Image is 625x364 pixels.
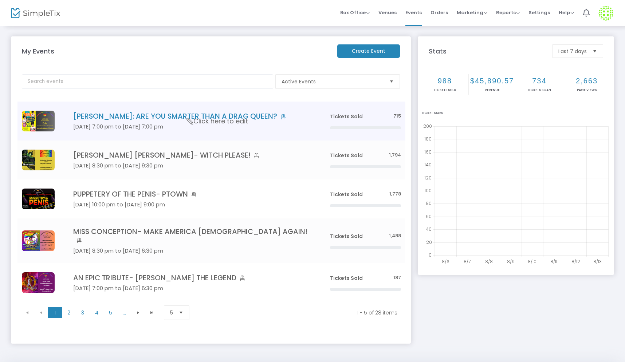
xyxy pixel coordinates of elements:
[330,152,363,159] span: Tickets Sold
[593,258,602,265] text: 8/13
[558,48,587,55] span: Last 7 days
[457,9,487,16] span: Marketing
[22,230,55,251] img: 638790635282210713misscsimpletix.png
[131,307,145,318] span: Go to the next page
[442,258,449,265] text: 8/6
[421,111,610,116] div: Ticket Sales
[22,150,55,170] img: 638733503334049830suttontixticket.png
[48,307,62,318] span: Page 1
[528,258,536,265] text: 8/10
[145,307,159,318] span: Go to the last page
[73,162,308,169] h5: [DATE] 8:30 pm to [DATE] 9:30 pm
[507,258,515,265] text: 8/9
[73,201,308,208] h5: [DATE] 10:00 pm to [DATE] 9:00 pm
[405,3,422,22] span: Events
[429,252,432,258] text: 0
[426,226,432,232] text: 40
[18,46,334,56] m-panel-title: My Events
[22,111,55,131] img: 638822200150852901Untitled750x472px.png
[330,113,363,120] span: Tickets Sold
[330,233,363,240] span: Tickets Sold
[73,190,308,198] h4: PUPPETERY OF THE PENIS- PTOWN
[330,274,363,282] span: Tickets Sold
[393,274,401,281] span: 187
[203,309,397,316] kendo-pager-info: 1 - 5 of 28 items
[485,258,493,265] text: 8/8
[590,45,600,58] button: Select
[431,3,448,22] span: Orders
[22,189,55,209] img: 638737190253310298Puppetryofpenissimpletix.png
[564,88,610,93] p: Page Views
[73,285,308,292] h5: [DATE] 7:00 pm to [DATE] 6:30 pm
[550,258,557,265] text: 8/11
[424,187,432,194] text: 100
[389,191,401,198] span: 1,778
[424,162,432,168] text: 140
[423,123,432,129] text: 200
[282,78,384,85] span: Active Events
[517,76,562,85] h2: 734
[73,151,308,159] h4: [PERSON_NAME] [PERSON_NAME]- WITCH PLEASE!
[378,3,397,22] span: Venues
[73,227,308,245] h4: MISS CONCEPTION- MAKE AMERICA [DEMOGRAPHIC_DATA] AGAIN!
[424,149,432,155] text: 160
[22,74,273,89] input: Search events
[469,76,515,85] h2: $45,890.57
[422,76,468,85] h2: 988
[135,310,141,316] span: Go to the next page
[469,88,515,93] p: Revenue
[389,152,401,159] span: 1,794
[330,191,363,198] span: Tickets Sold
[337,44,400,58] m-button: Create Event
[340,9,370,16] span: Box Office
[517,88,562,93] p: Tickets Scan
[73,274,308,282] h4: AN EPIC TRIBUTE- [PERSON_NAME] THE LEGEND
[76,307,90,318] span: Page 3
[393,113,401,120] span: 715
[103,307,117,318] span: Page 5
[424,136,432,142] text: 180
[73,123,308,130] h5: [DATE] 7:00 pm to [DATE] 7:00 pm
[389,233,401,240] span: 1,488
[564,76,610,85] h2: 2,663
[17,102,405,302] div: Data table
[73,112,308,120] h4: [PERSON_NAME]: ARE YOU SMARTER THAN A DRAG QUEEN?
[90,307,103,318] span: Page 4
[426,200,432,206] text: 80
[22,272,55,293] img: FreddiMercury24x36750x472px.png
[559,9,574,16] span: Help
[73,248,308,254] h5: [DATE] 8:30 pm to [DATE] 6:30 pm
[386,75,397,88] button: Select
[425,46,549,56] m-panel-title: Stats
[464,258,471,265] text: 8/7
[426,239,432,245] text: 20
[170,309,173,316] span: 5
[571,258,580,265] text: 8/12
[496,9,520,16] span: Reports
[62,307,76,318] span: Page 2
[117,307,131,318] span: Page 6
[528,3,550,22] span: Settings
[426,213,432,219] text: 60
[149,310,155,316] span: Go to the last page
[422,88,468,93] p: Tickets sold
[187,116,248,126] span: Click here to edit
[176,306,186,320] button: Select
[424,174,432,181] text: 120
